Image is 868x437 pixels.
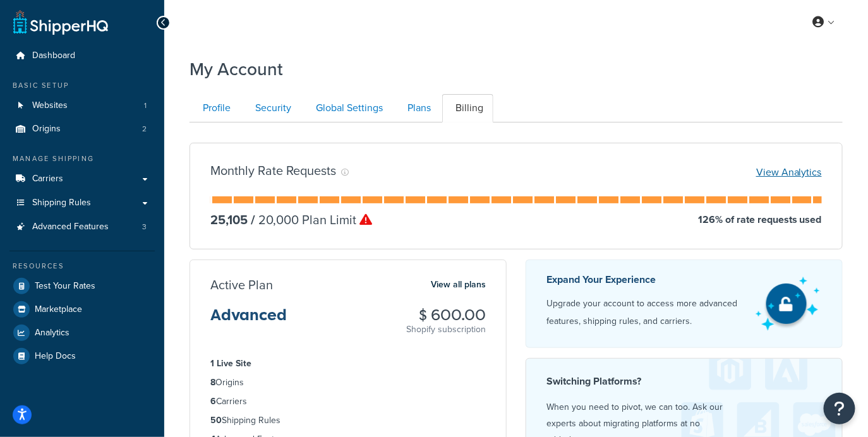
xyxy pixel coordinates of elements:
a: Dashboard [9,44,155,68]
span: / [251,210,255,229]
span: Shipping Rules [32,198,91,208]
span: 3 [142,222,147,232]
div: Manage Shipping [9,153,155,164]
a: Marketplace [9,298,155,321]
strong: 1 Live Site [210,357,251,370]
span: Analytics [35,328,69,338]
strong: 8 [210,376,215,389]
a: Global Settings [303,94,393,123]
a: Expand Your Experience Upgrade your account to access more advanced features, shipping rules, and... [526,260,843,348]
span: 2 [142,124,147,135]
span: Carriers [32,174,63,184]
li: Origins [210,376,486,390]
a: Profile [190,94,241,123]
p: Upgrade your account to access more advanced features, shipping rules, and carriers. [546,295,744,330]
p: 126 % of rate requests used [698,211,822,229]
li: Websites [9,94,155,117]
h3: Active Plan [210,278,273,292]
a: Security [242,94,301,123]
span: Advanced Features [32,222,109,232]
a: View all plans [431,277,486,293]
a: Carriers [9,167,155,191]
a: ShipperHQ Home [13,9,108,35]
strong: 50 [210,414,222,427]
span: Dashboard [32,51,75,61]
h3: $ 600.00 [406,307,486,323]
strong: 6 [210,395,216,408]
h3: Monthly Rate Requests [210,164,336,177]
span: 1 [144,100,147,111]
div: Resources [9,261,155,272]
li: Shipping Rules [210,414,486,428]
a: Analytics [9,321,155,344]
p: Expand Your Experience [546,271,744,289]
a: Websites 1 [9,94,155,117]
span: Marketplace [35,304,82,315]
p: Shopify subscription [406,323,486,336]
button: Open Resource Center [824,393,855,424]
p: 20,000 Plan Limit [248,211,372,229]
li: Origins [9,117,155,141]
a: Advanced Features 3 [9,215,155,239]
a: Origins 2 [9,117,155,141]
div: Basic Setup [9,80,155,91]
a: Test Your Rates [9,275,155,297]
a: Help Docs [9,345,155,368]
li: Carriers [210,395,486,409]
span: Websites [32,100,68,111]
a: View Analytics [756,165,822,179]
a: Plans [394,94,441,123]
span: Help Docs [35,351,76,362]
a: Billing [442,94,493,123]
span: Test Your Rates [35,281,95,292]
h3: Advanced [210,307,287,333]
p: 25,105 [210,211,248,229]
span: Origins [32,124,61,135]
h4: Switching Platforms? [546,374,822,389]
a: Shipping Rules [9,191,155,215]
h1: My Account [190,57,283,81]
li: Advanced Features [9,215,155,239]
